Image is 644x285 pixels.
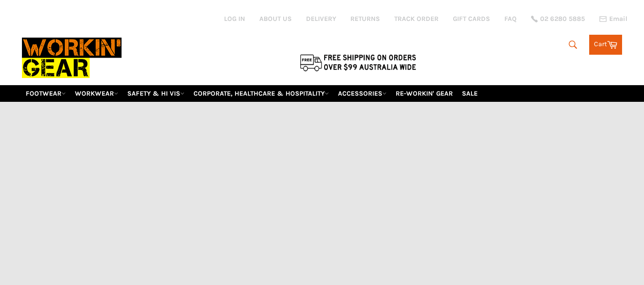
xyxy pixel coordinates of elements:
a: FAQ [504,14,517,23]
a: DELIVERY [306,14,336,23]
a: FOOTWEAR [22,85,70,102]
img: Flat $9.95 shipping Australia wide [298,52,418,72]
a: SALE [458,85,481,102]
a: Cart [589,35,622,55]
a: RETURNS [350,14,380,23]
span: Email [609,16,627,22]
span: 02 6280 5885 [540,16,585,22]
a: TRACK ORDER [394,14,439,23]
a: 02 6280 5885 [531,16,585,22]
a: ACCESSORIES [334,85,390,102]
a: ABOUT US [259,14,292,23]
a: GIFT CARDS [453,14,490,23]
img: Workin Gear leaders in Workwear, Safety Boots, PPE, Uniforms. Australia's No.1 in Workwear [22,31,122,85]
a: CORPORATE, HEALTHCARE & HOSPITALITY [190,85,333,102]
a: WORKWEAR [71,85,122,102]
a: Email [599,15,627,23]
a: Log in [224,15,245,23]
a: RE-WORKIN' GEAR [392,85,457,102]
a: SAFETY & HI VIS [123,85,188,102]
